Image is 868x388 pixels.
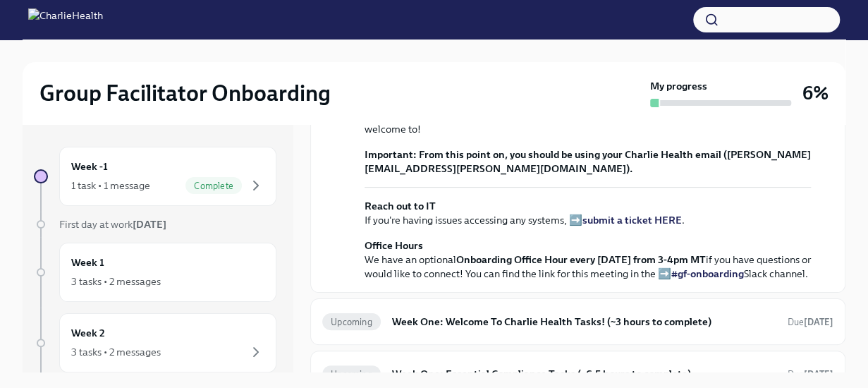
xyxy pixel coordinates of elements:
[71,274,161,289] div: 3 tasks • 2 messages
[34,313,276,372] a: Week 23 tasks • 2 messages
[804,369,833,380] strong: [DATE]
[365,148,417,161] strong: Important:
[133,218,166,231] strong: [DATE]
[71,345,161,359] div: 3 tasks • 2 messages
[71,178,150,193] div: 1 task • 1 message
[34,243,276,302] a: Week 13 tasks • 2 messages
[59,218,166,231] span: First day at work
[804,317,833,327] strong: [DATE]
[365,200,436,212] strong: Reach out to IT
[392,314,776,329] h6: Week One: Welcome To Charlie Health Tasks! (~3 hours to complete)
[365,238,811,281] p: We have an optional if you have questions or would like to connect! You can find the link for thi...
[788,369,833,380] span: Due
[788,317,833,327] span: Due
[28,8,103,31] img: CharlieHealth
[671,267,744,280] a: #gf-onboarding
[322,317,381,327] span: Upcoming
[185,181,242,191] span: Complete
[322,363,833,385] a: UpcomingWeek One: Essential Compliance Tasks (~6.5 hours to complete)Due[DATE]
[71,255,104,270] h6: Week 1
[650,79,707,93] strong: My progress
[34,217,276,231] a: First day at work[DATE]
[365,148,811,175] strong: From this point on, you should be using your Charlie Health email ([PERSON_NAME][EMAIL_ADDRESS][P...
[456,253,706,266] strong: Onboarding Office Hour every [DATE] from 3-4pm MT
[71,325,105,341] h6: Week 2
[39,79,331,107] h2: Group Facilitator Onboarding
[71,159,108,174] h6: Week -1
[392,366,776,382] h6: Week One: Essential Compliance Tasks (~6.5 hours to complete)
[34,147,276,206] a: Week -11 task • 1 messageComplete
[788,368,833,381] span: September 9th, 2025 10:00
[365,199,811,227] p: If you're having issues accessing any systems, ➡️ .
[322,310,833,333] a: UpcomingWeek One: Welcome To Charlie Health Tasks! (~3 hours to complete)Due[DATE]
[582,214,682,226] a: submit a ticket HERE
[365,239,423,252] strong: Office Hours
[788,315,833,329] span: September 9th, 2025 10:00
[322,369,381,380] span: Upcoming
[802,80,829,106] h3: 6%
